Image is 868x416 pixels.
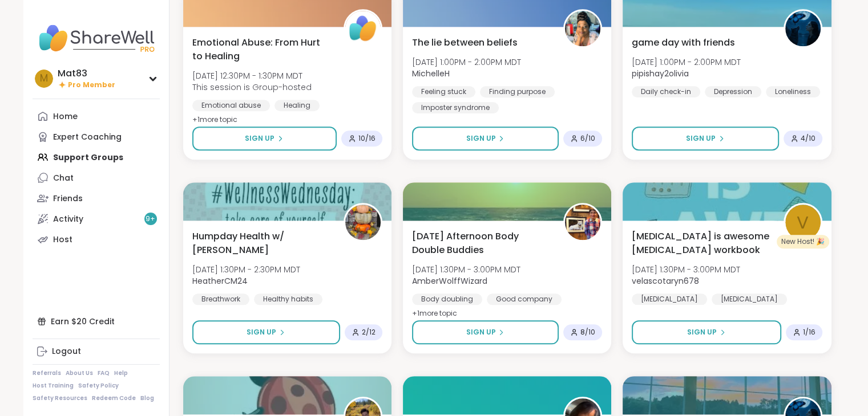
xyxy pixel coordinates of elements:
span: 9 + [146,214,155,224]
span: [MEDICAL_DATA] is awesome [MEDICAL_DATA] workbook [632,230,770,257]
a: Redeem Code [92,394,136,402]
div: Expert Coaching [53,132,122,143]
span: Sign Up [687,327,717,337]
span: Humpday Health w/ [PERSON_NAME] [192,230,331,257]
div: Healthy habits [254,293,322,305]
b: MichelleH [412,68,450,79]
span: Sign Up [466,327,495,337]
div: Chat [53,173,74,184]
div: Mat83 [58,67,115,80]
img: HeatherCM24 [345,205,381,240]
span: 1 / 16 [803,328,815,337]
button: Sign Up [192,320,340,344]
a: Referrals [33,369,61,377]
div: Earn $20 Credit [33,311,160,332]
div: Activity [53,214,83,225]
div: [MEDICAL_DATA] [712,293,787,305]
a: Logout [33,341,160,362]
span: [DATE] 1:00PM - 2:00PM MDT [412,56,521,68]
span: v [797,209,809,236]
a: Expert Coaching [33,127,160,147]
span: Sign Up [247,327,276,337]
a: Activity9+ [33,209,160,229]
a: Home [33,106,160,127]
div: Depression [705,86,761,97]
span: Pro Member [68,80,115,90]
img: ShareWell Nav Logo [33,18,160,58]
span: This session is Group-hosted [192,81,312,93]
span: M [40,71,48,86]
a: Chat [33,168,160,188]
div: Friends [53,193,83,205]
a: Host Training [33,382,74,390]
span: 8 / 10 [580,328,595,337]
span: Sign Up [245,133,274,144]
img: ShareWell [345,11,381,46]
button: Sign Up [632,320,781,344]
div: Logout [52,346,81,357]
a: About Us [66,369,93,377]
div: Finding purpose [480,86,555,97]
img: pipishay2olivia [785,11,821,46]
span: [DATE] 1:30PM - 3:00PM MDT [632,264,740,275]
span: [DATE] 1:00PM - 2:00PM MDT [632,56,741,68]
a: Safety Resources [33,394,87,402]
span: 6 / 10 [580,134,595,143]
button: Sign Up [192,127,337,150]
div: Host [53,234,72,246]
span: 10 / 16 [358,134,376,143]
div: Good company [487,293,562,305]
span: Emotional Abuse: From Hurt to Healing [192,36,331,63]
div: Imposter syndrome [412,102,499,113]
span: Sign Up [466,133,495,144]
div: New Host! 🎉 [777,235,829,248]
span: 4 / 10 [801,134,815,143]
b: AmberWolffWizard [412,275,487,287]
div: Healing [274,100,320,111]
span: 2 / 12 [362,328,376,337]
span: Sign Up [686,133,716,144]
b: pipishay2olivia [632,68,689,79]
span: [DATE] 1:30PM - 3:00PM MDT [412,264,520,275]
div: Daily check-in [632,86,700,97]
a: FAQ [98,369,110,377]
img: MichelleH [565,11,600,46]
span: [DATE] 1:30PM - 2:30PM MDT [192,264,300,275]
div: Loneliness [766,86,820,97]
div: [MEDICAL_DATA] [632,293,707,305]
div: Emotional abuse [192,100,270,111]
span: game day with friends [632,36,735,50]
button: Sign Up [412,320,559,344]
b: HeatherCM24 [192,275,248,287]
button: Sign Up [412,127,559,150]
div: Home [53,111,78,123]
img: AmberWolffWizard [565,205,600,240]
span: [DATE] Afternoon Body Double Buddies [412,230,551,257]
a: Friends [33,188,160,209]
div: Feeling stuck [412,86,475,97]
button: Sign Up [632,127,778,150]
a: Help [114,369,128,377]
span: The lie between beliefs [412,36,518,50]
div: Breathwork [192,293,249,305]
span: [DATE] 12:30PM - 1:30PM MDT [192,70,312,81]
a: Host [33,229,160,250]
a: Safety Policy [78,382,119,390]
b: velascotaryn678 [632,275,699,287]
div: Body doubling [412,293,482,305]
a: Blog [140,394,154,402]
